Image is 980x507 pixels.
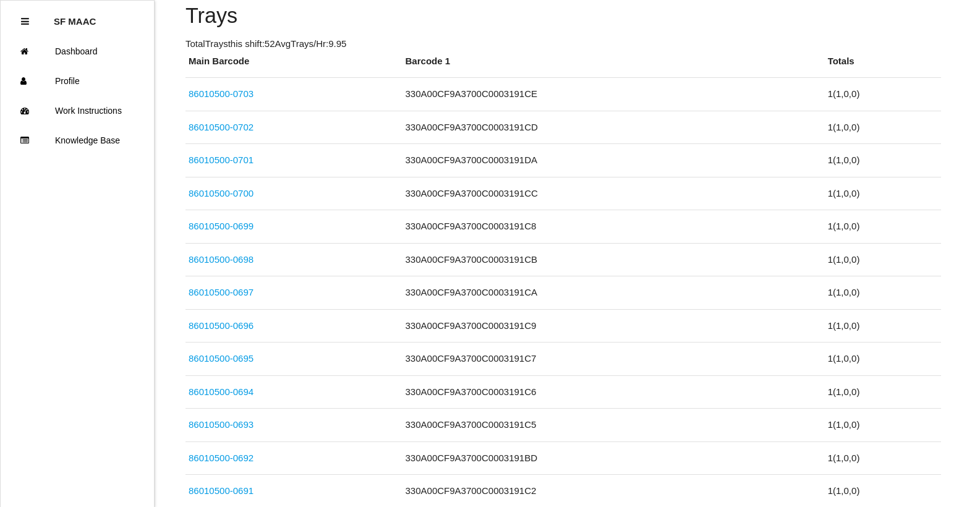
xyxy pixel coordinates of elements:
[825,409,941,442] td: 1 ( 1 , 0 , 0 )
[403,243,825,276] td: 330A00CF9A3700C0003191CB
[1,126,154,155] a: Knowledge Base
[185,4,941,28] h4: Trays
[403,78,825,111] td: 330A00CF9A3700C0003191CE
[189,122,254,132] a: 86010500-0702
[189,485,254,496] a: 86010500-0691
[825,243,941,276] td: 1 ( 1 , 0 , 0 )
[825,210,941,244] td: 1 ( 1 , 0 , 0 )
[189,287,254,297] a: 86010500-0697
[825,144,941,177] td: 1 ( 1 , 0 , 0 )
[403,177,825,210] td: 330A00CF9A3700C0003191CC
[185,37,941,51] p: Total Trays this shift: 52 Avg Trays /Hr: 9.95
[189,155,254,165] a: 86010500-0701
[21,7,29,36] div: Close
[825,276,941,310] td: 1 ( 1 , 0 , 0 )
[403,144,825,177] td: 330A00CF9A3700C0003191DA
[403,111,825,144] td: 330A00CF9A3700C0003191CD
[189,419,254,430] a: 86010500-0693
[189,254,254,265] a: 86010500-0698
[825,441,941,475] td: 1 ( 1 , 0 , 0 )
[189,188,254,198] a: 86010500-0700
[825,375,941,409] td: 1 ( 1 , 0 , 0 )
[403,276,825,310] td: 330A00CF9A3700C0003191CA
[1,66,154,96] a: Profile
[189,320,254,331] a: 86010500-0696
[1,96,154,126] a: Work Instructions
[54,7,96,27] p: SF MAAC
[403,343,825,376] td: 330A00CF9A3700C0003191C7
[185,54,403,78] th: Main Barcode
[189,386,254,397] a: 86010500-0694
[189,353,254,364] a: 86010500-0695
[825,309,941,343] td: 1 ( 1 , 0 , 0 )
[189,453,254,463] a: 86010500-0692
[1,36,154,66] a: Dashboard
[825,78,941,111] td: 1 ( 1 , 0 , 0 )
[403,309,825,343] td: 330A00CF9A3700C0003191C9
[825,111,941,144] td: 1 ( 1 , 0 , 0 )
[825,54,941,78] th: Totals
[403,409,825,442] td: 330A00CF9A3700C0003191C5
[403,375,825,409] td: 330A00CF9A3700C0003191C6
[825,177,941,210] td: 1 ( 1 , 0 , 0 )
[403,441,825,475] td: 330A00CF9A3700C0003191BD
[403,54,825,78] th: Barcode 1
[403,210,825,244] td: 330A00CF9A3700C0003191C8
[825,343,941,376] td: 1 ( 1 , 0 , 0 )
[189,88,254,99] a: 86010500-0703
[189,221,254,231] a: 86010500-0699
